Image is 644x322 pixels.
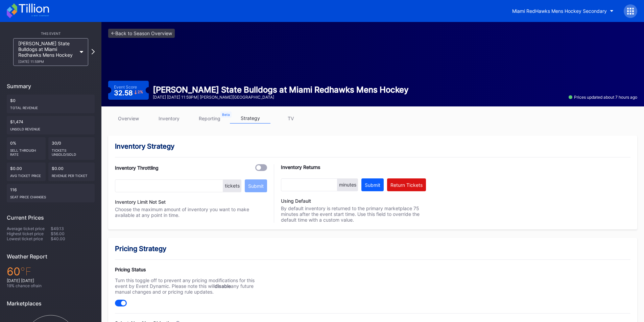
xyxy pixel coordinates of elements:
div: Choose the maximum amount of inventory you want to make available at any point in time. [115,206,267,218]
div: [PERSON_NAME] State Bulldogs at Miami Redhawks Mens Hockey [18,41,76,64]
div: Lowest ticket price [7,236,51,241]
a: reporting [189,113,230,124]
div: Marketplaces [7,300,95,307]
a: inventory [149,113,189,124]
div: 32.58 [114,90,143,96]
div: Inventory Limit Not Set [115,199,267,205]
div: Tickets Unsold/Sold [52,146,92,156]
div: Weather Report [7,253,95,260]
div: Pricing Strategy [115,245,630,253]
div: By default inventory is returned to the primary marketplace 75 minutes after the event start time... [281,198,426,223]
div: Summary [7,83,95,90]
div: Return Tickets [390,182,423,188]
div: 116 [7,184,95,202]
div: $0.00 [7,163,46,181]
button: Submit [361,178,384,191]
div: Submit [248,183,264,189]
div: This Event [7,31,95,35]
div: minutes [337,178,358,191]
div: Revenue per ticket [52,171,92,178]
div: Avg ticket price [10,171,42,178]
div: Submit [365,182,380,188]
div: 19 % chance of rain [7,283,95,288]
div: Highest ticket price [7,231,51,236]
div: 60 [7,265,95,278]
button: Return Tickets [387,178,426,191]
div: Pricing Status [115,267,267,272]
div: $0.00 [48,163,95,181]
div: Average ticket price [7,226,51,231]
div: $0 [7,95,95,113]
div: Sell Through Rate [10,146,42,156]
a: strategy [230,113,270,124]
a: <-Back to Season Overview [108,29,175,38]
div: 30/0 [48,137,95,160]
div: $49.13 [51,226,95,231]
div: Event Score [114,84,137,90]
div: 2 % [138,90,143,94]
div: Inventory Strategy [115,142,630,150]
span: ℉ [20,265,31,278]
div: tickets [223,179,241,192]
div: seat price changes [10,192,91,199]
button: Miami RedHawks Mens Hockey Secondary [507,5,619,17]
div: $40.00 [51,236,95,241]
strong: disable [215,283,231,289]
div: Inventory Returns [281,164,426,170]
button: Submit [245,179,267,192]
div: Unsold Revenue [10,124,91,131]
div: Prices updated about 7 hours ago [569,95,637,100]
a: overview [108,113,149,124]
div: Current Prices [7,214,95,221]
a: TV [270,113,311,124]
div: Turn this toggle off to prevent any pricing modifications for this event by Event Dynamic. Please... [115,277,267,295]
div: Total Revenue [10,103,91,110]
div: $56.00 [51,231,95,236]
div: [DATE] [DATE] 11:59PM | [PERSON_NAME][GEOGRAPHIC_DATA] [153,95,409,100]
div: Inventory Throttling [115,165,159,171]
div: Using Default [281,198,426,204]
div: [DATE] [DATE] [7,278,95,283]
div: $1,474 [7,116,95,134]
div: [PERSON_NAME] State Bulldogs at Miami Redhawks Mens Hockey [153,85,409,95]
div: Miami RedHawks Mens Hockey Secondary [512,8,607,14]
div: 0% [7,137,46,160]
div: [DATE] 11:59PM [18,59,76,64]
